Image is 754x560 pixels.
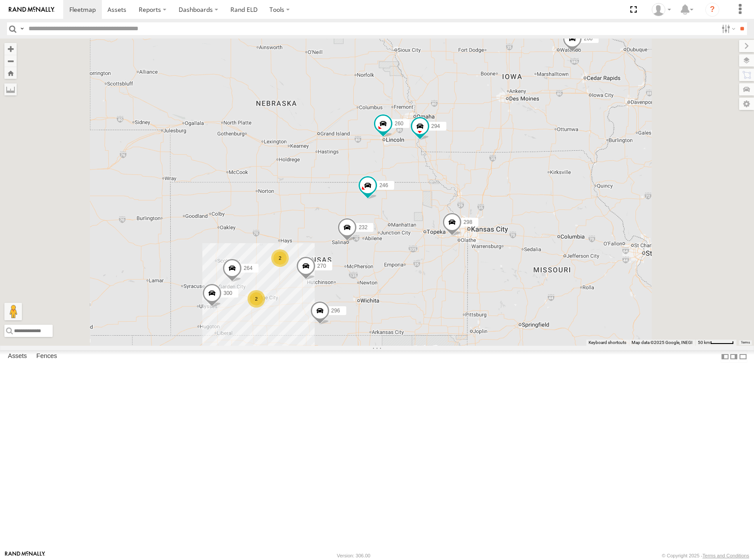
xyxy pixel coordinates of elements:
label: Assets [4,351,31,363]
span: 294 [431,123,440,129]
img: rand-logo.svg [9,7,54,13]
a: Terms (opens in new tab) [741,340,750,344]
div: 2 [248,290,265,308]
i: ? [705,3,719,17]
span: 300 [223,290,232,296]
button: Keyboard shortcuts [589,340,626,346]
span: 246 [379,182,388,188]
label: Search Query [18,22,25,35]
label: Search Filter Options [718,22,737,35]
label: Dock Summary Table to the Right [729,350,738,363]
button: Zoom out [4,55,17,67]
a: Terms and Conditions [703,553,749,558]
span: 260 [395,120,403,126]
span: 232 [359,224,367,230]
span: 266 [584,35,592,41]
div: © Copyright 2025 - [662,553,749,558]
div: Version: 306.00 [337,553,370,558]
span: 270 [317,262,326,269]
span: 264 [244,265,252,271]
a: Visit our Website [5,551,45,560]
div: 2 [271,249,289,267]
button: Zoom in [4,43,17,55]
label: Fences [32,351,61,363]
button: Map Scale: 50 km per 50 pixels [695,340,736,346]
label: Dock Summary Table to the Left [721,350,729,363]
span: 296 [331,308,340,314]
span: 298 [463,219,472,225]
button: Zoom Home [4,67,17,79]
label: Measure [4,83,17,96]
div: Shane Miller [649,3,674,16]
label: Hide Summary Table [739,350,747,363]
span: 50 km [698,340,710,345]
label: Map Settings [739,98,754,110]
span: Map data ©2025 Google, INEGI [632,340,693,345]
button: Drag Pegman onto the map to open Street View [4,303,22,320]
